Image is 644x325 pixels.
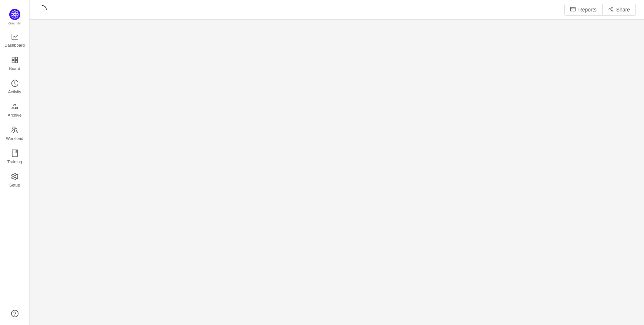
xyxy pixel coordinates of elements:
a: Archive [11,103,19,118]
span: Workload [6,131,23,146]
a: Setup [11,173,19,188]
i: icon: team [11,126,19,134]
span: Archive [8,108,21,123]
span: Quantify [9,21,21,25]
a: Dashboard [11,33,19,48]
span: Board [9,61,20,76]
i: icon: appstore [11,56,19,64]
a: Training [11,150,19,165]
a: Board [11,57,19,71]
span: Training [7,154,22,169]
i: icon: gold [11,103,19,110]
i: icon: book [11,150,19,157]
a: Workload [11,127,19,141]
i: icon: setting [11,173,19,180]
i: icon: history [11,80,19,87]
span: Activity [8,84,21,99]
i: icon: line-chart [11,33,19,40]
button: icon: share-altShare [602,4,636,16]
span: Setup [9,178,20,192]
a: Activity [11,80,19,95]
a: icon: question-circle [11,310,19,317]
span: Dashboard [4,38,25,53]
img: Quantify [9,9,20,20]
i: icon: loading [38,5,47,14]
button: icon: mailReports [564,4,603,16]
